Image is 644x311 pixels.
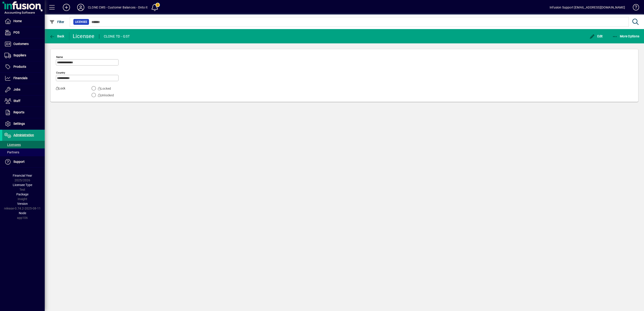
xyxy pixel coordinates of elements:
a: Staff [2,95,45,107]
span: Licensee Type [13,183,32,187]
button: More Options [611,32,641,40]
span: Suppliers [13,53,26,57]
a: Suppliers [2,50,45,61]
a: Support [2,156,45,167]
a: Reports [2,107,45,118]
span: Package [16,193,28,196]
span: Back [49,34,64,38]
span: Settings [13,122,25,125]
mat-label: Country [56,71,65,74]
app-page-header-button: Back [45,32,69,40]
a: Jobs [2,84,45,95]
a: Partners [2,148,45,156]
span: Support [13,160,25,163]
span: Edit [589,34,603,38]
span: Financial Year [13,174,32,177]
div: Infusion Support [EMAIL_ADDRESS][DOMAIN_NAME] [550,4,625,11]
div: CLONE TD - GST [104,33,130,40]
button: Filter [48,18,66,26]
a: Customers [2,38,45,50]
span: Licensees [4,143,21,146]
a: Settings [2,118,45,129]
span: Customers [13,42,29,46]
span: Reports [13,110,24,114]
button: Back [48,32,66,40]
span: More Options [612,34,640,38]
span: Staff [13,99,20,103]
a: Knowledge Base [629,1,638,15]
div: Licensee [73,33,95,40]
span: Administration [13,133,34,137]
mat-label: Name [56,55,63,59]
span: Partners [4,150,19,154]
a: Licensees [2,141,45,148]
a: Financials [2,73,45,84]
span: Products [13,65,26,68]
span: POS [13,31,19,34]
span: Version [17,202,28,205]
span: Financials [13,76,28,80]
label: Lock [53,86,81,98]
button: Edit [588,32,604,40]
a: Home [2,16,45,27]
span: Filter [49,20,64,24]
span: Home [13,19,22,23]
span: Node [19,211,26,215]
span: Licensee [75,20,87,24]
a: Products [2,61,45,72]
button: Add [59,3,74,11]
button: Profile [74,3,88,11]
div: CLONE CWS - Customer Balances - Onto it [88,4,148,11]
a: POS [2,27,45,38]
span: Jobs [13,88,20,91]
